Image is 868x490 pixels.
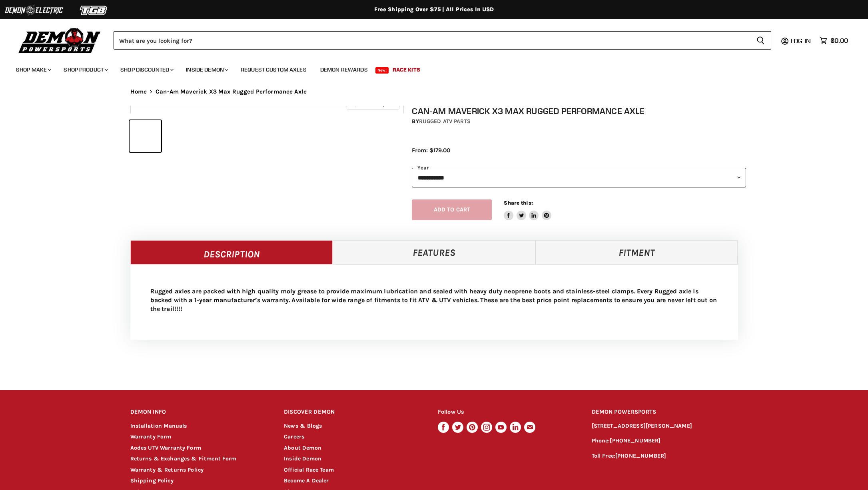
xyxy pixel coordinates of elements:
[130,455,237,462] a: Returns & Exchanges & Fitment Form
[156,88,307,95] span: Can-Am Maverick X3 Max Rugged Performance Axle
[535,240,738,264] a: Fitment
[314,62,374,78] a: Demon Rewards
[114,31,750,50] input: Search
[787,37,816,44] a: Log in
[592,436,738,446] p: Phone:
[64,3,124,18] img: TGB Logo 2
[10,58,846,78] ul: Main menu
[114,6,754,13] div: Free Shipping Over $75 | All Prices In USD
[750,31,771,50] button: Search
[130,120,161,152] button: IMAGE thumbnail
[284,422,322,429] a: News & Blogs
[130,466,204,473] a: Warranty & Returns Policy
[58,62,113,78] a: Shop Product
[615,452,666,459] a: [PHONE_NUMBER]
[412,106,746,116] h1: Can-Am Maverick X3 Max Rugged Performance Axle
[592,403,738,422] h2: DEMON POWERSPORTS
[114,31,771,50] form: Product
[419,118,471,125] a: Rugged ATV Parts
[387,62,426,78] a: Race Kits
[438,403,577,422] h2: Follow Us
[284,455,321,462] a: Inside Demon
[130,88,147,95] a: Home
[130,477,174,484] a: Shipping Policy
[412,147,450,154] span: From: $179.00
[130,403,269,422] h2: DEMON INFO
[284,466,334,473] a: Official Race Team
[114,62,178,78] a: Shop Discounted
[351,101,395,107] span: Click to expand
[790,37,811,45] span: Log in
[284,444,321,451] a: About Demon
[412,117,746,126] div: by
[284,477,329,484] a: Become A Dealer
[130,240,333,264] a: Description
[130,433,172,440] a: Warranty Form
[10,62,56,78] a: Shop Make
[375,67,389,74] span: New!
[333,240,535,264] a: Features
[592,452,738,461] p: Toll Free:
[180,62,233,78] a: Inside Demon
[130,444,201,451] a: Aodes UTV Warranty Form
[235,62,313,78] a: Request Custom Axles
[504,199,551,221] aside: Share this:
[16,26,104,54] img: Demon Powersports
[114,88,754,95] nav: Breadcrumbs
[284,403,423,422] h2: DISCOVER DEMON
[150,287,718,313] p: Rugged axles are packed with high quality moly grease to provide maximum lubrication and sealed w...
[504,200,533,206] span: Share this:
[284,433,304,440] a: Careers
[4,3,64,18] img: Demon Electric Logo 2
[816,35,852,46] a: $0.00
[830,37,848,44] span: $0.00
[412,168,746,187] select: year
[130,422,187,429] a: Installation Manuals
[610,437,660,444] a: [PHONE_NUMBER]
[592,422,738,431] p: [STREET_ADDRESS][PERSON_NAME]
